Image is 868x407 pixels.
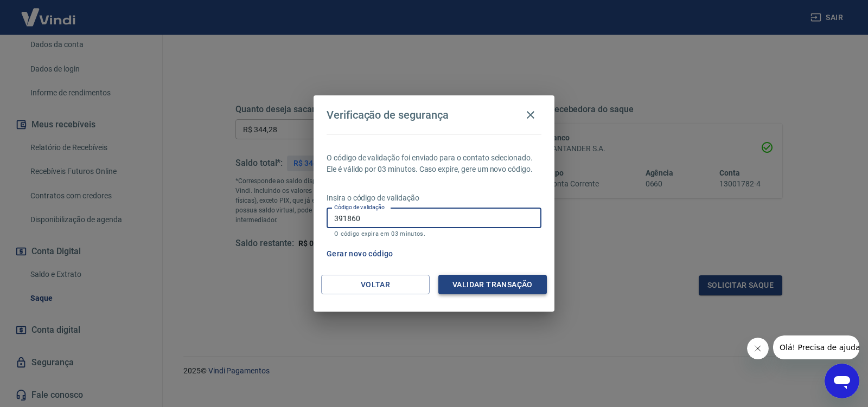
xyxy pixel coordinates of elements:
[334,203,385,211] label: Código de validação
[327,192,541,204] p: Insira o código de validação
[773,335,859,359] iframe: Mensagem da empresa
[747,338,769,359] iframe: Fechar mensagem
[321,275,430,295] button: Voltar
[334,230,534,237] p: O código expira em 03 minutos.
[327,152,541,175] p: O código de validação foi enviado para o contato selecionado. Ele é válido por 03 minutos. Caso e...
[7,8,91,16] span: Olá! Precisa de ajuda?
[438,275,547,295] button: Validar transação
[327,108,449,121] h4: Verificação de segurança
[825,364,859,398] iframe: Botão para abrir a janela de mensagens
[322,244,398,264] button: Gerar novo código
